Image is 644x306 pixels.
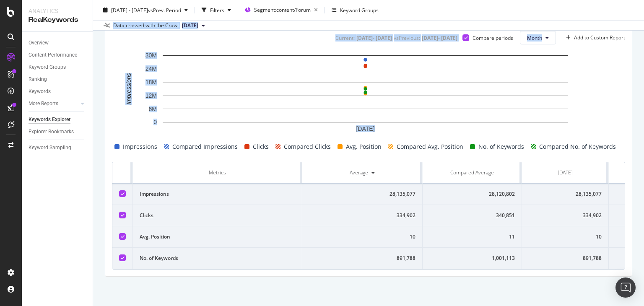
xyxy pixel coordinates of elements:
[29,99,78,108] a: More Reports
[29,63,66,72] div: Keyword Groups
[29,51,87,60] a: Content Performance
[112,51,619,135] svg: A chart.
[309,254,415,262] div: 891,788
[145,79,157,86] text: 18M
[29,51,77,60] div: Content Performance
[29,127,87,136] a: Explorer Bookmarks
[254,6,311,13] span: Segment: content/Forum
[100,3,191,17] button: [DATE] - [DATE]vsPrev. Period
[429,254,515,262] div: 1,001,113
[356,125,374,132] text: [DATE]
[179,21,208,31] button: [DATE]
[529,212,602,219] div: 334,902
[29,39,87,47] a: Overview
[182,22,198,29] span: 2025 Sep. 1st
[473,34,513,41] div: Compare periods
[140,169,295,176] div: Metrics
[615,277,636,298] div: Open Intercom Messenger
[340,6,379,13] div: Keyword Groups
[478,142,524,152] span: No. of Keywords
[133,184,302,205] td: Impressions
[29,39,49,47] div: Overview
[29,127,74,136] div: Explorer Bookmarks
[309,212,415,219] div: 334,902
[429,190,515,198] div: 28,120,802
[29,75,47,84] div: Ranking
[29,143,71,152] div: Keyword Sampling
[145,92,157,99] text: 12M
[29,87,87,96] a: Keywords
[29,15,86,25] div: RealKeywords
[145,65,157,72] text: 24M
[241,3,321,17] button: Segment:content/Forum
[520,31,556,44] button: Month
[111,6,148,13] span: [DATE] - [DATE]
[558,169,573,176] div: [DATE]
[527,34,542,41] span: Month
[198,3,234,17] button: Filters
[29,115,70,124] div: Keywords Explorer
[529,233,602,241] div: 10
[284,142,331,152] span: Compared Clicks
[153,119,157,126] text: 0
[29,75,87,84] a: Ranking
[328,3,382,17] button: Keyword Groups
[210,6,224,13] div: Filters
[123,142,157,152] span: Impressions
[29,7,86,15] div: Analytics
[539,142,616,152] span: Compared No. of Keywords
[29,63,87,72] a: Keyword Groups
[350,169,368,176] div: Average
[133,226,302,248] td: Avg. Position
[574,35,625,40] div: Add to Custom Report
[450,169,494,176] div: Compared Average
[422,34,457,41] div: [DATE] - [DATE]
[529,190,602,198] div: 28,135,077
[346,142,382,152] span: Avg. Position
[529,254,602,262] div: 891,788
[29,115,87,124] a: Keywords Explorer
[172,142,238,152] span: Compared Impressions
[253,142,269,152] span: Clicks
[148,6,181,13] span: vs Prev. Period
[113,22,179,29] div: Data crossed with the Crawl
[309,233,415,241] div: 10
[29,143,87,152] a: Keyword Sampling
[429,212,515,219] div: 340,851
[29,99,58,108] div: More Reports
[133,248,302,269] td: No. of Keywords
[394,34,420,41] div: vs Previous :
[149,106,157,112] text: 6M
[397,142,463,152] span: Compared Avg. Position
[563,31,625,44] button: Add to Custom Report
[145,52,157,59] text: 30M
[335,34,355,41] div: Current:
[356,34,392,41] div: [DATE] - [DATE]
[429,233,515,241] div: 11
[125,73,132,105] text: Impressions
[133,205,302,226] td: Clicks
[309,190,415,198] div: 28,135,077
[29,87,51,96] div: Keywords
